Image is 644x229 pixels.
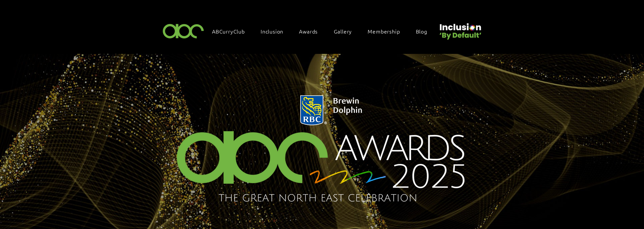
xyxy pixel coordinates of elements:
[299,28,318,35] span: Awards
[261,28,283,35] span: Inclusion
[212,28,245,35] span: ABCurryClub
[437,18,483,40] img: Untitled design (22).png
[334,28,352,35] span: Gallery
[416,28,427,35] span: Blog
[161,21,206,40] img: ABC-Logo-Blank-Background-01-01-2.png
[209,24,437,38] nav: Site
[209,24,255,38] a: ABCurryClub
[413,24,437,38] a: Blog
[368,28,400,35] span: Membership
[296,24,328,38] div: Awards
[159,88,485,212] img: Northern Insights Double Pager Apr 2025.png
[364,24,410,38] a: Membership
[331,24,362,38] a: Gallery
[257,24,293,38] div: Inclusion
